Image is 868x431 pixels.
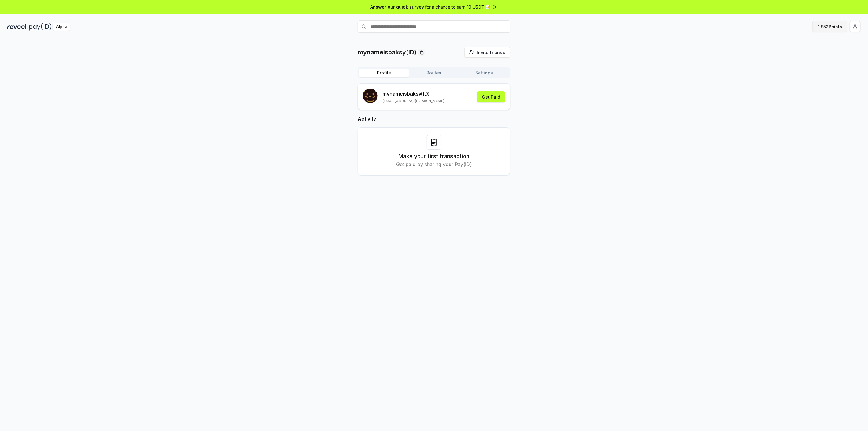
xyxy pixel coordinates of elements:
h3: Make your first transaction [399,152,470,161]
p: mynameisbaksy(ID) [358,48,416,56]
span: Answer our quick survey [370,4,424,10]
p: mynameisbaksy (ID) [382,90,444,97]
p: [EMAIL_ADDRESS][DOMAIN_NAME] [382,99,444,103]
h2: Activity [358,115,510,122]
button: Routes [409,69,459,77]
button: Settings [459,69,509,77]
div: Alpha [53,23,70,31]
button: 1,852Points [812,21,847,32]
span: Invite friends [477,49,505,56]
p: Get paid by sharing your Pay(ID) [396,161,472,168]
img: reveel_dark [7,23,28,31]
span: for a chance to earn 10 USDT 📝 [425,4,490,10]
img: pay_id [29,23,52,31]
button: Get Paid [477,91,505,102]
button: Invite friends [464,47,510,58]
button: Profile [359,69,409,77]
